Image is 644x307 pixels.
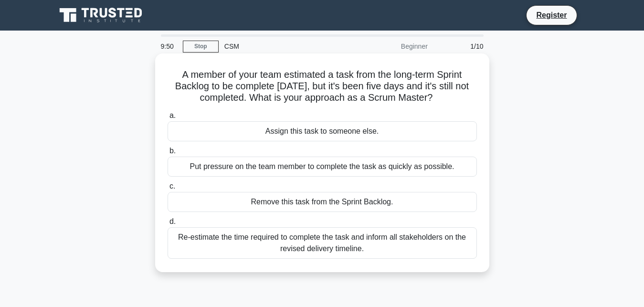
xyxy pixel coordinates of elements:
[168,227,477,259] div: Re-estimate the time required to complete the task and inform all stakeholders on the revised del...
[168,121,477,141] div: Assign this task to someone else.
[169,217,176,225] span: d.
[530,9,572,21] a: Register
[169,111,176,119] span: a.
[168,192,477,212] div: Remove this task from the Sprint Backlog.
[169,182,175,190] span: c.
[219,37,350,56] div: CSM
[155,37,183,56] div: 9:50
[169,147,176,155] span: b.
[350,37,433,56] div: Beginner
[433,37,489,56] div: 1/10
[183,41,219,53] a: Stop
[168,157,477,177] div: Put pressure on the team member to complete the task as quickly as possible.
[167,69,478,104] h5: A member of your team estimated a task from the long-term Sprint Backlog to be complete [DATE], b...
